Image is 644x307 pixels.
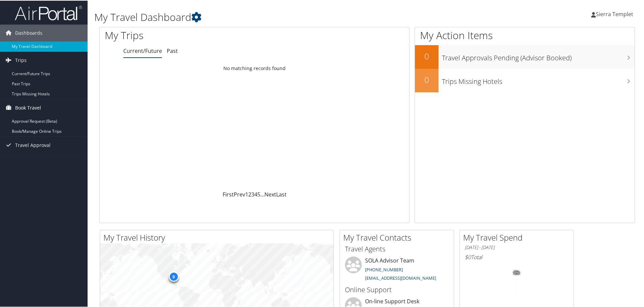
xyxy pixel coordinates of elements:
[415,73,439,85] h2: 0
[248,190,251,197] a: 2
[260,190,264,197] span: …
[15,99,41,116] span: Book Travel
[254,190,257,197] a: 4
[345,244,449,253] h3: Travel Agents
[591,3,640,24] a: Sierra Templet
[463,231,574,243] h2: My Travel Spend
[264,190,276,197] a: Next
[465,244,569,250] h6: [DATE] - [DATE]
[415,50,439,61] h2: 0
[415,68,635,92] a: 0Trips Missing Hotels
[345,284,449,294] h3: Online Support
[415,44,635,68] a: 0Travel Approvals Pending (Advisor Booked)
[94,9,458,24] h1: My Travel Dashboard
[103,231,333,243] h2: My Travel History
[415,28,635,42] h1: My Action Items
[15,4,82,20] img: airportal-logo.png
[514,270,519,274] tspan: 0%
[245,190,248,197] a: 1
[168,271,179,281] div: 9
[100,62,409,74] td: No matching records found
[365,266,403,272] a: [PHONE_NUMBER]
[442,73,635,86] h3: Trips Missing Hotels
[465,253,569,260] h6: Total
[257,190,260,197] a: 5
[167,47,178,54] a: Past
[251,190,254,197] a: 3
[15,24,42,41] span: Dashboards
[234,190,245,197] a: Prev
[365,274,436,280] a: [EMAIL_ADDRESS][DOMAIN_NAME]
[442,49,635,62] h3: Travel Approvals Pending (Advisor Booked)
[465,253,471,260] span: $0
[15,136,51,153] span: Travel Approval
[15,51,27,68] span: Trips
[223,190,234,197] a: First
[105,28,275,42] h1: My Trips
[343,231,454,243] h2: My Travel Contacts
[342,256,452,283] li: SOLA Advisor Team
[596,10,633,17] span: Sierra Templet
[123,47,162,54] a: Current/Future
[276,190,287,197] a: Last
